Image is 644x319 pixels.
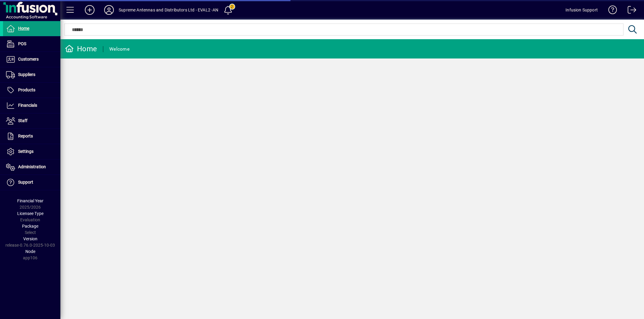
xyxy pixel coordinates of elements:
span: POS [18,41,26,46]
a: Suppliers [3,67,60,82]
a: Settings [3,144,60,159]
span: Version [23,236,37,241]
button: Add [80,5,99,15]
span: Financials [18,103,37,108]
a: Customers [3,52,60,67]
div: Home [65,44,97,54]
a: Knowledge Base [604,1,617,21]
span: Suppliers [18,72,35,77]
a: Financials [3,98,60,113]
a: POS [3,36,60,52]
button: Profile [99,5,119,15]
a: Support [3,175,60,190]
a: Administration [3,159,60,175]
span: Support [18,180,33,185]
span: Package [22,224,38,229]
a: Reports [3,129,60,144]
a: Logout [623,1,636,21]
span: Reports [18,134,33,138]
span: Financial Year [17,198,43,203]
span: Settings [18,149,34,154]
span: Home [18,26,29,31]
div: Welcome [109,44,130,54]
div: Supreme Antennas and Distributors Ltd - EVAL2 -AN [119,5,219,15]
span: Customers [18,57,39,62]
span: Licensee Type [17,211,43,216]
a: Staff [3,113,60,128]
span: Node [25,249,35,254]
span: Products [18,87,35,92]
a: Products [3,83,60,98]
span: Administration [18,164,46,169]
span: Staff [18,118,27,123]
div: Infusion Support [566,5,598,15]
